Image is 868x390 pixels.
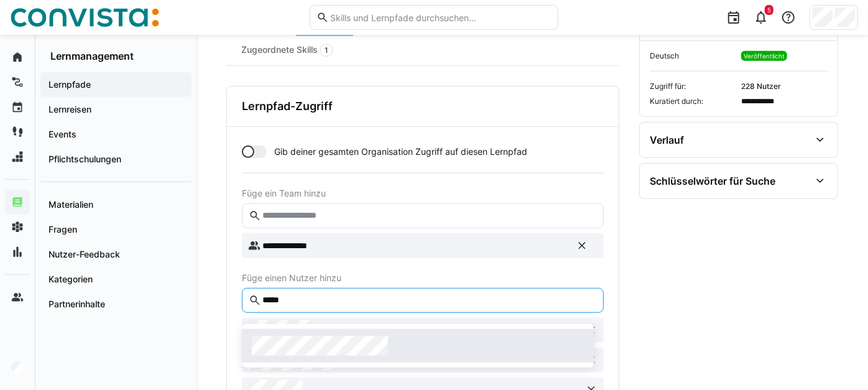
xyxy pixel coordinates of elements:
span: Veröffentlicht [744,52,785,60]
h3: Lernpfad-Zugriff [242,100,333,113]
div: Schlüsselwörter für Suche [650,175,775,187]
span: Füge einen Nutzer hinzu [242,273,604,283]
span: Zugriff für: [650,81,736,91]
span: Gib deiner gesamten Organisation Zugriff auf diesen Lernpfad [274,146,527,158]
input: Skills und Lernpfade durchsuchen… [329,12,552,23]
span: Deutsch [650,51,736,61]
span: Kuratiert durch: [650,96,736,106]
span: 228 Nutzer [741,81,828,91]
div: Verlauf [650,134,684,146]
span: 1 [325,45,328,55]
span: Füge ein Team hinzu [242,188,604,198]
div: Zugeordnete Skills [226,35,348,65]
span: 5 [767,6,771,14]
